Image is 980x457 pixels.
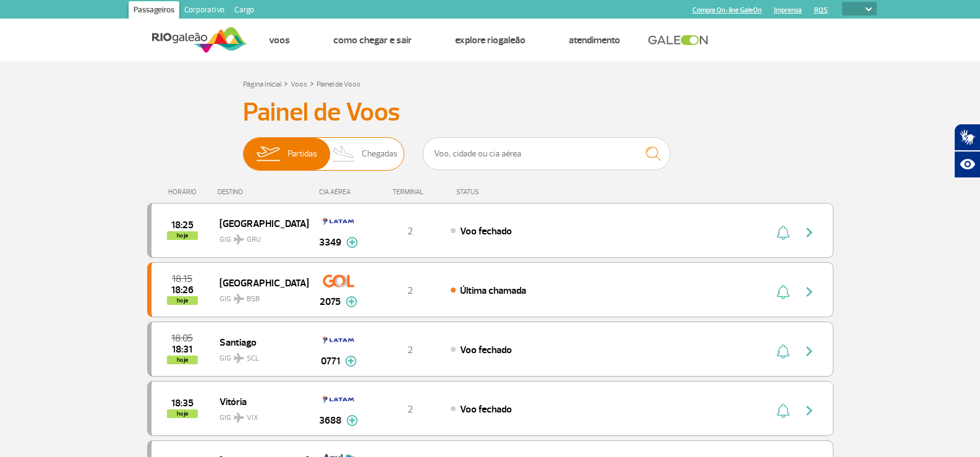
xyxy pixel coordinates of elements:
[288,138,317,170] span: Partidas
[219,393,299,409] span: Vitória
[455,34,526,46] a: Explore RIOgaleão
[692,6,762,14] a: Compra On-line GaleOn
[362,138,398,170] span: Chegadas
[247,234,261,246] span: GRU
[291,80,307,89] a: Voos
[171,399,194,408] span: 2025-09-26 18:35:00
[774,6,802,14] a: Imprensa
[460,225,512,237] span: Voo fechado
[777,403,790,418] img: sino-painel-voo.svg
[243,97,738,128] h3: Painel de Voos
[234,294,244,304] img: destiny_airplane.svg
[346,415,358,426] img: mais-info-painel-voo.svg
[317,80,360,89] a: Painel de Voos
[249,138,288,170] img: slider-embarque
[219,228,299,246] span: GIG
[234,412,244,422] img: destiny_airplane.svg
[167,231,198,240] span: hoje
[247,353,259,364] span: SCL
[167,296,198,305] span: hoje
[814,6,828,14] a: RQS
[167,356,198,364] span: hoje
[219,275,299,291] span: [GEOGRAPHIC_DATA]
[219,215,299,231] span: [GEOGRAPHIC_DATA]
[460,284,526,297] span: Última chamada
[407,225,413,237] span: 2
[954,124,980,151] button: Abrir tradutor de língua de sinais.
[954,151,980,178] button: Abrir recursos assistivos.
[219,406,299,424] span: GIG
[319,235,341,250] span: 3349
[243,80,281,89] a: Página Inicial
[346,296,357,307] img: mais-info-painel-voo.svg
[802,344,817,359] img: seta-direita-painel-voo.svg
[777,225,790,240] img: sino-painel-voo.svg
[234,353,244,363] img: destiny_airplane.svg
[171,286,194,294] span: 2025-09-26 18:26:00
[171,334,193,343] span: 2025-09-26 18:05:00
[321,354,340,369] span: 0771
[777,344,790,359] img: sino-painel-voo.svg
[802,225,817,240] img: seta-direita-painel-voo.svg
[219,334,299,350] span: Santiago
[407,344,413,356] span: 2
[234,234,244,244] img: destiny_airplane.svg
[218,188,308,196] div: DESTINO
[407,403,413,416] span: 2
[172,345,192,354] span: 2025-09-26 18:31:00
[319,413,341,428] span: 3688
[247,412,258,424] span: VIX
[129,1,179,21] a: Passageiros
[954,124,980,178] div: Plugin de acessibilidade da Hand Talk.
[346,237,358,248] img: mais-info-painel-voo.svg
[333,34,412,46] a: Como chegar e sair
[308,188,370,196] div: CIA AÉREA
[219,346,299,364] span: GIG
[151,188,218,196] div: HORÁRIO
[370,188,450,196] div: TERMINAL
[407,284,413,297] span: 2
[171,221,194,229] span: 2025-09-26 18:25:00
[269,34,290,46] a: Voos
[229,1,259,21] a: Cargo
[777,284,790,299] img: sino-painel-voo.svg
[219,287,299,305] span: GIG
[460,403,512,416] span: Voo fechado
[569,34,620,46] a: Atendimento
[423,137,670,170] input: Voo, cidade ou cia aérea
[179,1,229,21] a: Corporativo
[284,76,288,90] a: >
[802,284,817,299] img: seta-direita-painel-voo.svg
[326,138,362,170] img: slider-desembarque
[460,344,512,356] span: Voo fechado
[247,294,260,305] span: BSB
[172,275,192,283] span: 2025-09-26 18:15:00
[450,188,551,196] div: STATUS
[320,294,341,309] span: 2075
[345,356,357,367] img: mais-info-painel-voo.svg
[167,409,198,418] span: hoje
[802,403,817,418] img: seta-direita-painel-voo.svg
[310,76,314,90] a: >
